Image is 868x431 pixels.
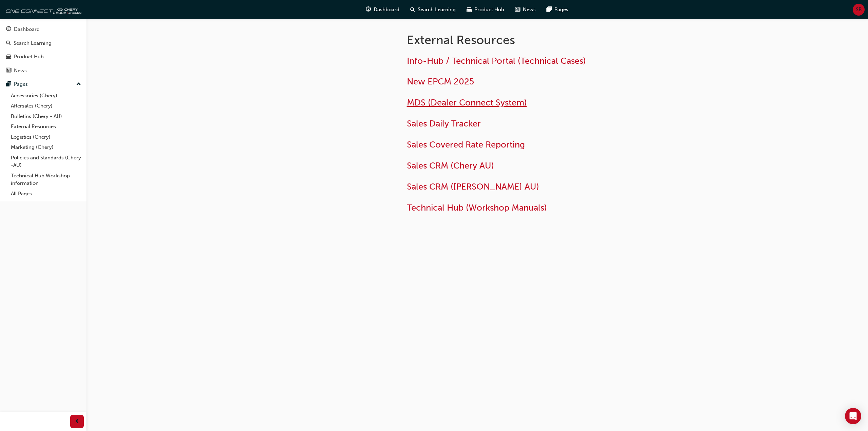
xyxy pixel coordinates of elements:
[407,118,481,129] a: Sales Daily Tracker
[8,121,84,132] a: External Resources
[845,408,861,424] div: Open Intercom Messenger
[14,25,40,33] div: Dashboard
[3,51,84,63] a: Product Hub
[3,64,84,77] a: News
[14,39,52,47] div: Search Learning
[523,6,536,14] span: News
[407,160,494,171] a: Sales CRM (Chery AU)
[467,5,472,14] span: car-icon
[14,67,27,75] div: News
[6,40,11,46] span: search-icon
[3,3,81,16] img: oneconnect
[410,5,415,14] span: search-icon
[6,81,11,87] span: pages-icon
[3,78,84,91] button: Pages
[407,181,539,192] a: Sales CRM ([PERSON_NAME] AU)
[360,3,405,17] a: guage-iconDashboard
[8,111,84,122] a: Bulletins (Chery - AU)
[3,23,84,36] a: Dashboard
[407,97,527,108] a: MDS (Dealer Connect System)
[6,26,11,33] span: guage-icon
[856,6,862,14] span: SB
[474,6,504,14] span: Product Hub
[554,6,568,14] span: Pages
[461,3,510,17] a: car-iconProduct Hub
[6,68,11,74] span: news-icon
[407,202,547,213] a: Technical Hub (Workshop Manuals)
[8,171,84,189] a: Technical Hub Workshop information
[547,5,552,14] span: pages-icon
[418,6,456,14] span: Search Learning
[8,153,84,171] a: Policies and Standards (Chery -AU)
[8,142,84,153] a: Marketing (Chery)
[14,53,44,61] div: Product Hub
[853,4,865,16] button: SB
[366,5,371,14] span: guage-icon
[6,54,11,60] span: car-icon
[8,101,84,111] a: Aftersales (Chery)
[76,80,81,89] span: up-icon
[510,3,541,17] a: news-iconNews
[3,22,84,78] button: DashboardSearch LearningProduct HubNews
[8,132,84,142] a: Logistics (Chery)
[407,76,474,87] a: New EPCM 2025
[8,189,84,199] a: All Pages
[407,33,629,47] h1: External Resources
[407,139,525,150] a: Sales Covered Rate Reporting
[515,5,520,14] span: news-icon
[75,417,80,426] span: prev-icon
[407,56,586,66] a: Info-Hub / Technical Portal (Technical Cases)
[8,91,84,101] a: Accessories (Chery)
[405,3,461,17] a: search-iconSearch Learning
[14,80,28,88] div: Pages
[541,3,574,17] a: pages-iconPages
[3,37,84,50] a: Search Learning
[374,6,399,14] span: Dashboard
